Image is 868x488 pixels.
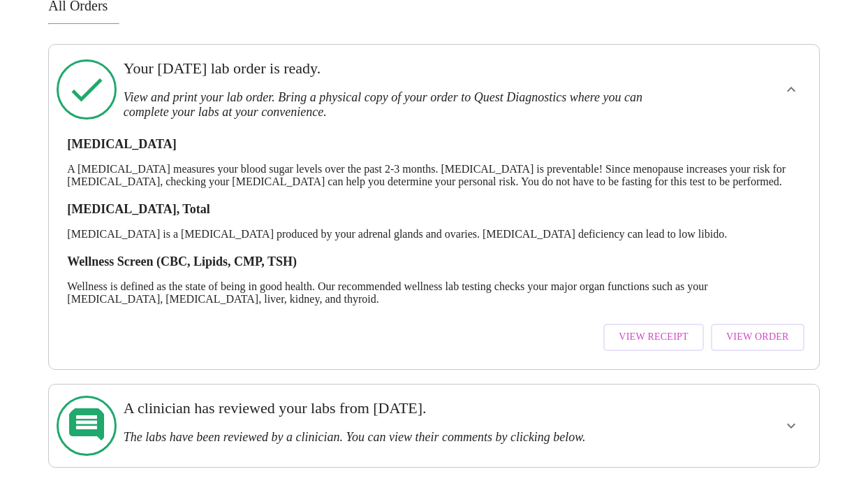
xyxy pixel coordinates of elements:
[619,329,689,346] span: View Receipt
[67,280,800,306] p: Wellness is defined as the state of being in good health. Our recommended wellness lab testing ch...
[726,329,789,346] span: View Order
[711,324,804,351] button: View Order
[124,399,670,417] h3: A clinician has reviewed your labs from [DATE].
[67,202,800,217] h3: [MEDICAL_DATA], Total
[67,228,800,241] p: [MEDICAL_DATA] is a [MEDICAL_DATA] produced by your adrenal glands and ovaries. [MEDICAL_DATA] de...
[707,317,808,358] a: View Order
[774,409,808,443] button: show more
[124,90,670,120] h3: View and print your lab order. Bring a physical copy of your order to Quest Diagnostics where you...
[600,317,707,358] a: View Receipt
[774,73,808,106] button: show more
[603,324,704,351] button: View Receipt
[67,137,800,152] h3: [MEDICAL_DATA]
[124,59,670,78] h3: Your [DATE] lab order is ready.
[67,254,800,269] h3: Wellness Screen (CBC, Lipids, CMP, TSH)
[124,430,670,445] h3: The labs have been reviewed by a clinician. You can view their comments by clicking below.
[67,163,800,188] p: A [MEDICAL_DATA] measures your blood sugar levels over the past 2-3 months. [MEDICAL_DATA] is pre...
